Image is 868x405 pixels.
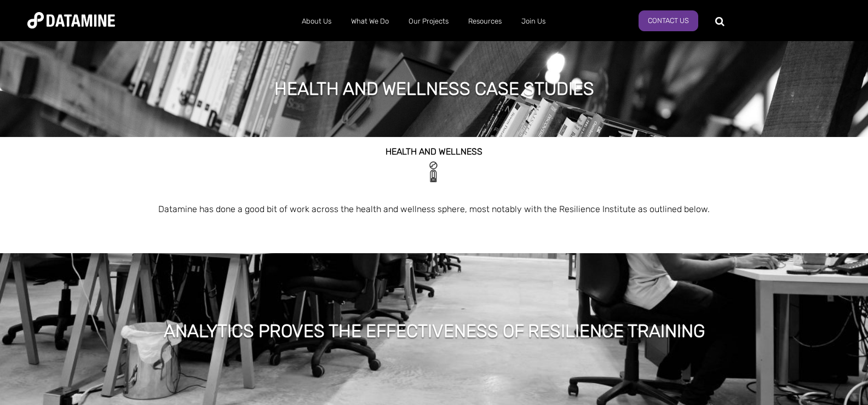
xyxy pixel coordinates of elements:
h2: HEALTH and WELLNESS [122,147,746,157]
img: Male sideways-1 [422,159,446,184]
p: Datamine has done a good bit of work across the health and wellness sphere, most notably with the... [122,203,746,216]
a: Join Us [511,7,555,36]
img: Datamine [27,12,115,28]
h1: ANALYTICS PROVES THE EFFECTIVENESS OF RESILIENCE TRAINING [164,319,705,343]
a: Resources [458,7,511,36]
h1: health and wellness case studies [274,77,594,101]
a: About Us [292,7,341,36]
a: What We Do [341,7,399,36]
a: Contact Us [639,10,698,31]
a: Our Projects [399,7,458,36]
